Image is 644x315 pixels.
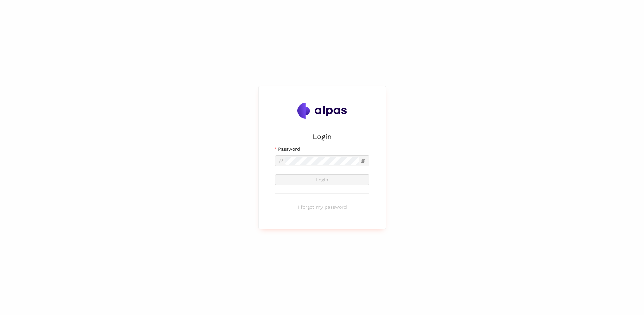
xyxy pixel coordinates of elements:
label: Password [275,145,300,153]
button: I forgot my password [275,202,369,212]
span: lock [279,159,284,163]
span: eye-invisible [361,159,365,163]
h2: Login [275,131,369,142]
button: Login [275,174,369,185]
input: Password [285,157,359,165]
img: Alpas.ai Logo [297,103,347,119]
